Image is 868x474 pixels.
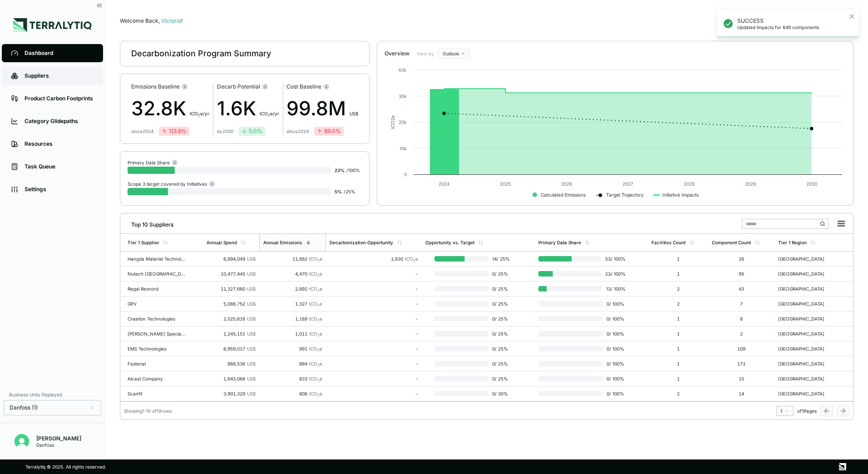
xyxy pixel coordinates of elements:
div: Decarb Potential [217,83,279,90]
text: 30k [399,94,407,99]
span: Danfoss (1) [10,404,38,411]
span: 53 / 100 % [602,256,626,262]
div: 171 [712,361,771,366]
div: 6,959,017 [207,346,255,351]
div: 1.6K [217,94,279,123]
div: Decarbonization Opportunity [330,240,393,245]
div: [GEOGRAPHIC_DATA] [778,391,836,396]
div: Opportunity vs. Target [425,240,474,245]
sub: 2 [317,288,320,292]
label: View by [417,51,435,56]
div: 15 [712,376,771,381]
div: since 2024 [286,128,309,134]
div: [GEOGRAPHIC_DATA] [778,361,836,366]
span: 0 / 25 % [488,271,513,276]
div: Creation Technologies [128,316,186,321]
div: 1,011 [263,331,322,336]
div: Nutech [GEOGRAPHIC_DATA] [128,271,186,276]
div: 5,088,752 [207,301,255,306]
div: 14 [712,391,771,396]
span: 23 / 100 % [602,271,626,276]
span: tCO e [309,376,322,381]
div: 1 [651,256,705,262]
span: ! [181,17,182,24]
div: 7 [712,301,771,306]
span: 14 / 25 % [488,256,513,262]
div: Alcast Company [128,376,186,381]
sub: 2 [317,318,320,322]
div: 1 [651,271,705,276]
sub: 2 [268,113,270,117]
div: Showing 1 - 10 of 10 rows [124,408,172,414]
div: 884 [263,361,322,366]
button: 1 [776,406,794,416]
span: t CO e/yr [260,111,279,116]
div: 1 [651,331,705,336]
text: 2026 [561,181,572,187]
div: Component Count [712,240,751,245]
span: tCO e [309,316,322,321]
span: US$ [247,301,256,306]
span: / 100 % [346,168,360,173]
sub: 2 [413,258,415,262]
sub: 2 [317,258,320,262]
div: Regal Rexnord [128,286,186,291]
div: 2,892 [263,286,322,291]
span: 0 / 25 % [488,331,513,336]
text: 2028 [684,181,695,187]
div: Annual Emissions [263,240,302,245]
div: [GEOGRAPHIC_DATA] [778,346,836,351]
span: tCO e [309,361,322,366]
img: Logo [13,18,92,32]
p: SUCCESS [737,17,846,25]
div: Suppliers [25,72,94,79]
div: - [330,376,418,381]
span: tCO e [309,301,322,306]
div: 5.0 % [242,128,262,135]
div: 89.0 % [317,128,341,135]
span: 0 / 100 % [603,301,626,306]
div: [PERSON_NAME] [36,435,81,442]
span: 0 / 25 % [488,346,513,351]
sub: 2 [317,348,320,352]
div: 3,901,329 [207,391,255,396]
text: Target Trajectory [606,192,644,198]
span: US$ [247,391,256,396]
div: 26 [712,256,771,262]
span: US$ [247,271,256,276]
text: Calculated Emissions [541,192,586,197]
span: US$ [247,361,256,366]
div: Primary Data Share [538,240,581,245]
text: 40k [398,67,407,73]
span: / 25 % [344,189,355,194]
sub: 2 [317,393,320,397]
span: US$ [247,376,256,381]
text: 2030 [806,181,817,187]
div: - [330,301,418,306]
span: tCO e [405,256,418,262]
button: Open user button [11,430,33,452]
div: 2 [712,331,771,336]
div: Annual Spend [207,240,237,245]
div: [GEOGRAPHIC_DATA] [778,256,836,262]
div: 1,327 [263,301,322,306]
div: 1 [780,408,789,414]
span: 0 / 100 % [603,331,626,336]
text: Initiative Impacts [662,192,699,198]
div: 806 [263,391,322,396]
div: Fastenal [128,361,186,366]
text: 2025 [500,181,511,187]
div: 1 [651,316,705,321]
div: Overview [385,50,409,57]
sub: 2 [317,303,320,307]
div: 6,894,049 [207,256,255,262]
div: [GEOGRAPHIC_DATA] [778,286,836,291]
div: Category Glidepaths [25,118,94,125]
sub: 2 [317,378,320,382]
tspan: 2 [390,118,395,121]
span: 0 / 100 % [603,346,626,351]
div: 1,245,151 [207,331,255,336]
span: US$ [350,111,358,116]
div: - [330,391,418,396]
div: by 2030 [217,128,233,134]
